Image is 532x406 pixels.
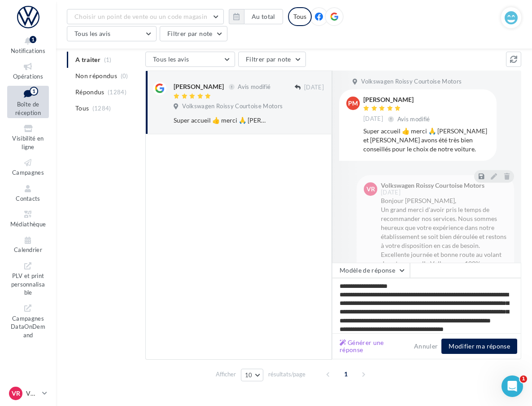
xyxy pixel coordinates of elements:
[174,116,266,125] div: Super accueil 👍 merci 🙏 [PERSON_NAME] et [PERSON_NAME] avons été très bien conseillés pour le cho...
[153,55,189,63] span: Tous les avis
[363,115,383,123] span: [DATE]
[7,259,49,298] a: PLV et print personnalisable
[145,52,235,67] button: Tous les avis
[245,371,253,379] span: 10
[7,156,49,178] a: Campagnes
[229,9,283,24] button: Au total
[26,389,39,398] p: VW ROISSY
[11,270,45,296] span: PLV et print personnalisable
[366,185,375,194] span: VR
[363,127,489,154] div: Super accueil 👍 merci 🙏 [PERSON_NAME] et [PERSON_NAME] avons été très bien conseillés pour le cho...
[182,102,283,110] span: Volkswagen Roissy Courtoise Motors
[67,26,157,41] button: Tous les avis
[520,375,527,383] span: 1
[381,196,507,295] div: Bonjour [PERSON_NAME], Un grand merci d'avoir pris le temps de recommander nos services. Nous som...
[7,122,49,152] a: Visibilité en ligne
[244,9,283,24] button: Au total
[268,370,305,379] span: résultats/page
[7,86,49,119] a: Boîte de réception1
[160,26,227,41] button: Filtrer par note
[92,105,111,112] span: (1284)
[241,369,264,381] button: 10
[238,83,270,90] span: Avis modifié
[288,7,312,26] div: Tous
[14,247,42,254] span: Calendrier
[397,115,430,123] span: Avis modifié
[12,135,44,150] span: Visibilité en ligne
[336,337,410,355] button: Générer une réponse
[15,101,41,116] span: Boîte de réception
[410,341,441,352] button: Annuler
[363,97,432,103] div: [PERSON_NAME]
[12,169,44,176] span: Campagnes
[7,234,49,256] a: Calendrier
[361,78,462,86] span: Volkswagen Roissy Courtoise Motors
[339,367,353,381] span: 1
[10,221,46,228] span: Médiathèque
[74,30,111,37] span: Tous les avis
[30,87,38,96] div: 1
[7,34,49,56] button: Notifications 1
[11,47,45,54] span: Notifications
[74,13,207,20] span: Choisir un point de vente ou un code magasin
[238,52,306,67] button: Filtrer par note
[7,60,49,82] a: Opérations
[7,207,49,229] a: Médiathèque
[381,190,401,195] span: [DATE]
[216,370,236,379] span: Afficher
[332,263,410,278] button: Modèle de réponse
[75,71,117,80] span: Non répondus
[121,72,128,79] span: (0)
[108,88,126,96] span: (1284)
[12,389,20,398] span: VR
[13,73,43,80] span: Opérations
[441,339,517,354] button: Modifier ma réponse
[304,84,324,92] span: [DATE]
[67,9,224,24] button: Choisir un point de vente ou un code magasin
[75,88,105,97] span: Répondus
[7,385,49,402] a: VR VW ROISSY
[501,375,523,397] iframe: Intercom live chat
[11,313,45,339] span: Campagnes DataOnDemand
[7,301,49,340] a: Campagnes DataOnDemand
[75,104,89,113] span: Tous
[16,195,40,202] span: Contacts
[30,36,36,43] div: 1
[7,182,49,204] a: Contacts
[348,99,358,108] span: PM
[174,82,224,91] div: [PERSON_NAME]
[381,182,484,189] div: Volkswagen Roissy Courtoise Motors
